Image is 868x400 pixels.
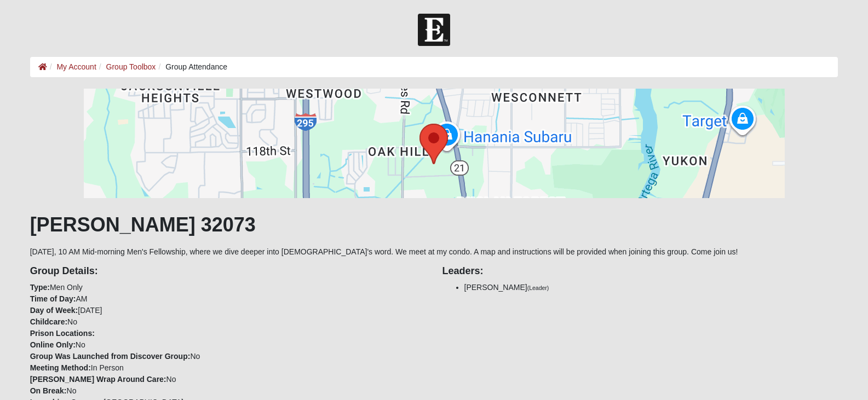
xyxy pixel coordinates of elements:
[156,61,227,73] li: Group Attendance
[30,294,76,303] strong: Time of Day:
[30,283,50,292] strong: Type:
[30,363,91,372] strong: Meeting Method:
[56,62,96,71] a: My Account
[106,62,156,71] a: Group Toolbox
[442,265,838,277] h4: Leaders:
[30,340,76,349] strong: Online Only:
[30,375,166,384] strong: [PERSON_NAME] Wrap Around Care:
[30,352,191,361] strong: Group Was Launched from Discover Group:
[30,265,426,277] h4: Group Details:
[30,317,67,326] strong: Childcare:
[527,285,549,291] small: (Leader)
[30,213,838,236] h1: [PERSON_NAME] 32073
[30,329,95,338] strong: Prison Locations:
[30,306,78,315] strong: Day of Week:
[464,282,838,293] li: [PERSON_NAME]
[418,14,450,46] img: Church of Eleven22 Logo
